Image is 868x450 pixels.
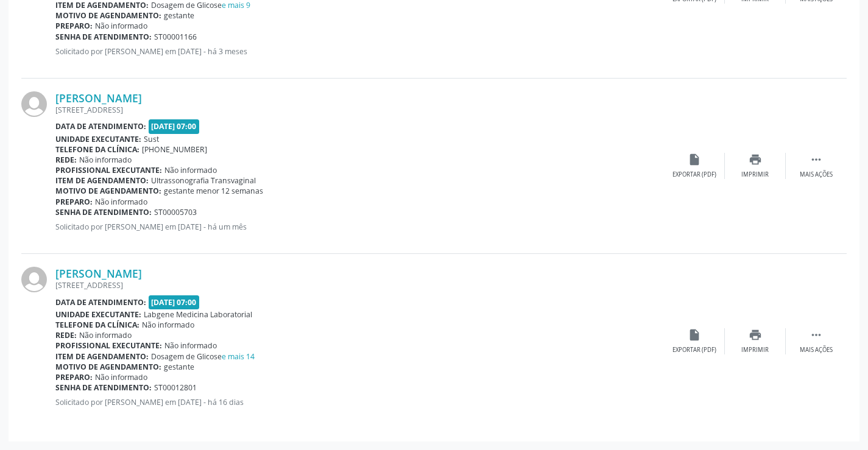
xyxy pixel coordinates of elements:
p: Solicitado por [PERSON_NAME] em [DATE] - há um mês [55,222,664,232]
img: img [21,91,47,117]
span: gestante [164,362,194,372]
span: Não informado [95,197,147,207]
span: Não informado [164,165,217,175]
b: Profissional executante: [55,340,162,351]
span: Dosagem de Glicose [151,351,255,362]
span: ST00001166 [154,32,197,42]
span: Não informado [142,320,194,330]
span: ST00005703 [154,207,197,217]
a: e mais 14 [222,351,255,362]
span: [DATE] 07:00 [149,119,200,133]
i: print [749,153,762,166]
b: Data de atendimento: [55,297,146,308]
b: Senha de atendimento: [55,32,152,42]
span: Ultrassonografia Transvaginal [151,175,256,186]
span: [PHONE_NUMBER] [142,144,207,155]
span: Sust [144,134,159,144]
b: Telefone da clínica: [55,144,139,155]
b: Senha de atendimento: [55,207,152,217]
b: Preparo: [55,372,93,382]
b: Unidade executante: [55,309,141,320]
div: Imprimir [741,171,769,179]
div: Mais ações [800,346,833,354]
i:  [810,153,823,166]
div: Exportar (PDF) [672,346,716,354]
div: Imprimir [741,346,769,354]
b: Unidade executante: [55,134,141,144]
div: Exportar (PDF) [672,171,716,179]
b: Motivo de agendamento: [55,10,161,21]
span: Não informado [79,155,132,165]
b: Telefone da clínica: [55,320,139,330]
p: Solicitado por [PERSON_NAME] em [DATE] - há 3 meses [55,46,664,57]
b: Profissional executante: [55,165,162,175]
i: insert_drive_file [688,153,701,166]
b: Item de agendamento: [55,175,149,186]
b: Preparo: [55,21,93,31]
b: Data de atendimento: [55,121,146,132]
p: Solicitado por [PERSON_NAME] em [DATE] - há 16 dias [55,397,664,407]
span: ST00012801 [154,382,197,393]
b: Rede: [55,330,77,340]
div: Mais ações [800,171,833,179]
span: Não informado [164,340,217,351]
i: print [749,328,762,342]
b: Preparo: [55,197,93,207]
b: Rede: [55,155,77,165]
span: gestante [164,10,194,21]
i: insert_drive_file [688,328,701,342]
span: Não informado [79,330,132,340]
div: [STREET_ADDRESS] [55,280,664,290]
span: Não informado [95,372,147,382]
b: Motivo de agendamento: [55,186,161,196]
i:  [810,328,823,342]
span: gestante menor 12 semanas [164,186,263,196]
img: img [21,267,47,292]
b: Senha de atendimento: [55,382,152,393]
a: [PERSON_NAME] [55,267,142,280]
div: [STREET_ADDRESS] [55,105,664,115]
a: [PERSON_NAME] [55,91,142,105]
span: Labgene Medicina Laboratorial [144,309,252,320]
b: Item de agendamento: [55,351,149,362]
b: Motivo de agendamento: [55,362,161,372]
span: Não informado [95,21,147,31]
span: [DATE] 07:00 [149,295,200,309]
